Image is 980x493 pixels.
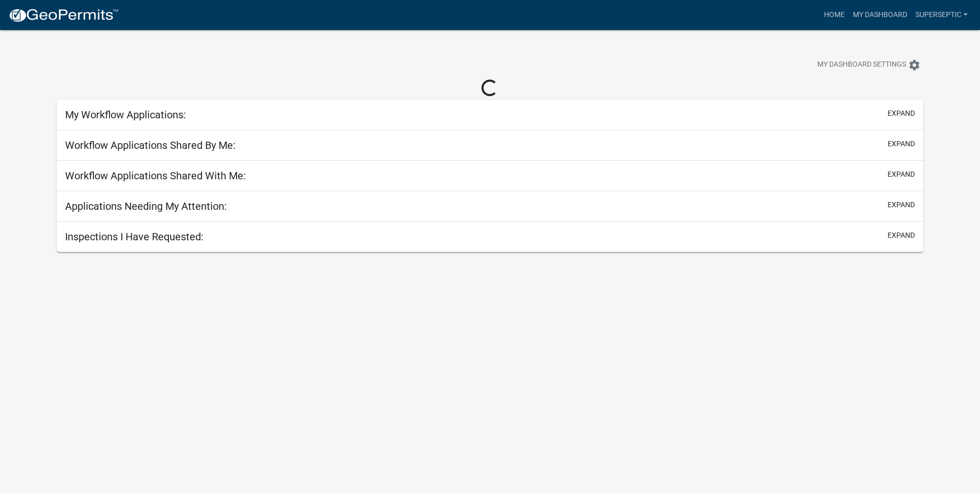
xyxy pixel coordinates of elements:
button: expand [888,169,915,180]
a: Home [820,5,849,25]
span: My Dashboard Settings [817,59,906,71]
button: expand [888,108,915,119]
button: My Dashboard Settingssettings [809,55,929,75]
button: expand [888,230,915,241]
a: SuperSeptic [911,5,972,25]
h5: Inspections I Have Requested: [65,230,204,243]
h5: Applications Needing My Attention: [65,200,227,212]
h5: Workflow Applications Shared With Me: [65,170,246,182]
h5: Workflow Applications Shared By Me: [65,139,236,151]
button: expand [888,138,915,149]
button: expand [888,199,915,210]
a: My Dashboard [849,5,911,25]
i: settings [908,59,921,71]
h5: My Workflow Applications: [65,109,186,121]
